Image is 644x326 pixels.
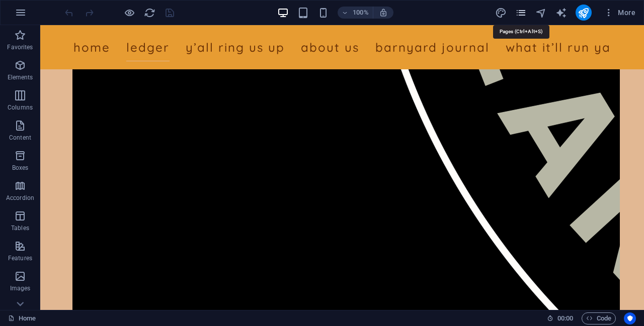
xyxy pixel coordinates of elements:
[8,254,32,262] p: Features
[11,224,29,232] p: Tables
[565,314,566,322] span: :
[555,7,568,19] button: text_generator
[586,312,611,324] span: Code
[557,312,573,324] span: 00 00
[8,73,33,81] p: Elements
[379,8,388,17] i: On resize automatically adjust zoom level to fit chosen device.
[576,5,592,21] button: publish
[495,7,507,19] button: design
[144,7,155,19] i: Reload page
[10,284,31,292] p: Images
[555,7,567,19] i: AI Writer
[624,312,636,324] button: Usercentrics
[143,7,155,19] button: reload
[9,134,31,142] p: Content
[8,103,33,112] p: Columns
[7,43,33,51] p: Favorites
[353,7,369,19] h6: 100%
[535,7,547,19] i: Navigator
[547,312,574,324] h6: Session time
[604,8,635,18] span: More
[535,7,547,19] button: navigator
[8,312,36,324] a: Click to cancel selection. Double-click to open Pages
[515,7,527,19] button: pages
[123,7,135,19] button: Click here to leave preview mode and continue editing
[582,312,616,324] button: Code
[6,194,34,202] p: Accordion
[600,5,639,21] button: More
[495,7,507,19] i: Design (Ctrl+Alt+Y)
[12,164,29,172] p: Boxes
[338,7,373,19] button: 100%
